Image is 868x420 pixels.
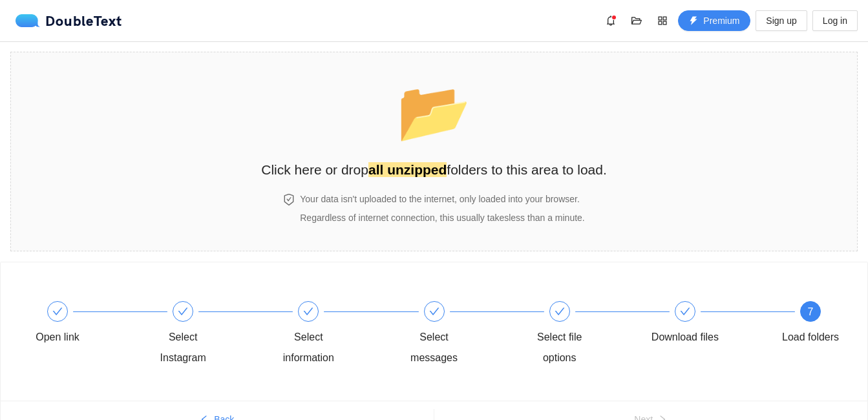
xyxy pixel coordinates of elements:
[680,306,690,317] span: check
[812,10,858,31] button: Log in
[689,16,698,26] span: thunderbolt
[16,14,122,27] a: logoDoubleText
[20,301,145,348] div: Open link
[652,10,673,31] button: appstore
[300,192,584,206] h4: Your data isn't uploaded to the internet, only loaded into your browser.
[808,306,814,317] span: 7
[300,213,584,223] span: Regardless of internet connection, this usually takes less than a minute .
[178,306,188,317] span: check
[823,14,847,28] span: Log in
[601,16,620,26] span: bell
[766,14,796,28] span: Sign up
[703,14,739,28] span: Premium
[397,79,471,145] span: folder
[16,14,45,27] img: logo
[651,327,719,348] div: Download files
[271,327,346,368] div: Select information
[16,14,122,27] div: DoubleText
[303,306,313,317] span: check
[261,159,607,180] h2: Click here or drop folders to this area to load.
[397,301,522,368] div: Select messages
[145,327,220,368] div: Select Instagram
[773,301,848,348] div: 7Load folders
[522,301,648,368] div: Select file options
[678,10,750,31] button: thunderboltPremium
[756,10,807,31] button: Sign up
[626,10,647,31] button: folder-open
[782,327,839,348] div: Load folders
[52,306,63,317] span: check
[600,10,621,31] button: bell
[368,162,447,177] strong: all unzipped
[555,306,565,317] span: check
[397,327,472,368] div: Select messages
[653,16,672,26] span: appstore
[36,327,79,348] div: Open link
[648,301,773,348] div: Download files
[627,16,646,26] span: folder-open
[145,301,271,368] div: Select Instagram
[522,327,597,368] div: Select file options
[271,301,396,368] div: Select information
[283,194,295,205] span: safety-certificate
[429,306,439,317] span: check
